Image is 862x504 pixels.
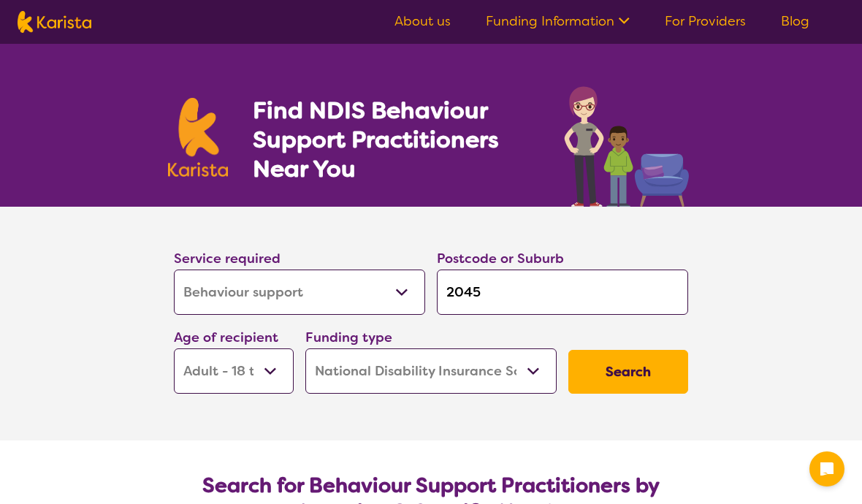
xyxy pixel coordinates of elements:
[174,329,278,346] label: Age of recipient
[253,96,535,183] h1: Find NDIS Behaviour Support Practitioners Near You
[781,12,809,30] a: Blog
[394,12,451,30] a: About us
[665,12,746,30] a: For Providers
[18,11,91,33] img: Karista logo
[437,250,564,267] label: Postcode or Suburb
[174,250,281,267] label: Service required
[486,12,630,30] a: Funding Information
[560,79,694,207] img: behaviour-support
[437,270,688,315] input: Type
[168,98,228,177] img: Karista logo
[305,329,392,346] label: Funding type
[568,350,688,394] button: Search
